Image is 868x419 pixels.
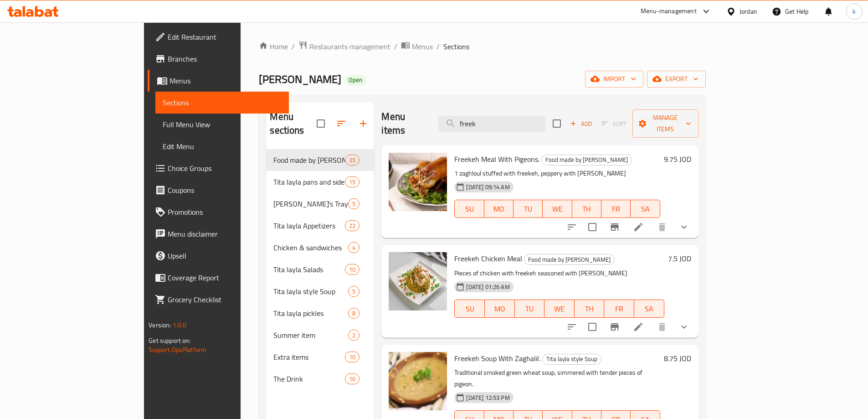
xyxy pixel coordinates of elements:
nav: breadcrumb [259,41,705,52]
button: SU [454,200,484,218]
a: Choice Groups [148,157,289,179]
button: import [585,71,643,88]
a: Edit menu item [633,321,644,332]
button: Manage items [632,109,699,138]
span: Select to update [583,317,602,336]
p: Pieces of chicken with freekeh seasoned with [PERSON_NAME] [454,268,664,279]
span: Version: [149,319,171,331]
div: Food made by [PERSON_NAME]35 [266,149,374,171]
a: Restaurants management [298,41,390,52]
div: items [345,155,360,166]
span: [PERSON_NAME] [259,69,341,89]
div: Food made by Tita LAYLA [524,254,615,265]
span: Menu disclaimer [168,228,282,239]
div: items [345,220,360,231]
div: Chicken & sandwiches4 [266,237,374,259]
span: TH [576,202,598,216]
button: SU [454,300,485,318]
span: 1.0.0 [173,319,187,331]
h2: Menu sections [270,110,317,137]
button: sort-choices [561,316,583,338]
div: items [345,176,360,187]
div: items [345,352,360,362]
span: Coupons [168,185,282,196]
span: TU [519,302,541,316]
span: Extra items [273,352,345,362]
span: Edit Menu [163,141,282,152]
div: items [348,286,360,297]
span: Tita layla pans and side dishes [273,176,345,187]
span: 35 [345,156,359,165]
span: Add [569,119,593,129]
div: Food made by Tita LAYLA [273,155,345,166]
a: Edit Menu [155,135,289,157]
div: items [348,308,360,319]
span: Restaurants management [309,41,390,52]
span: Coverage Report [168,272,282,283]
p: Traditional smoked green wheat soup, simmered with tender pieces of pigeon. [454,367,660,390]
h6: 8.75 JOD [664,352,691,365]
button: show more [673,316,695,338]
span: Promotions [168,207,282,217]
span: Full Menu View [163,119,282,130]
span: Grocery Checklist [168,294,282,305]
span: WE [548,302,571,316]
span: The Drink [273,373,345,384]
span: Menus [412,41,433,52]
div: Extra items10 [266,346,374,368]
a: Menus [148,70,289,92]
a: Menus [401,41,433,52]
span: Food made by [PERSON_NAME] [542,155,632,165]
span: Tita layla Appetizers [273,220,345,231]
div: Tita layla Salads [273,264,345,275]
button: SA [634,300,664,318]
button: TH [575,300,605,318]
a: Branches [148,48,289,70]
span: Tita layla style Soup [543,354,601,364]
div: Tita Layla's Trays [273,198,348,209]
nav: Menu sections [266,145,374,393]
button: SA [631,200,660,218]
span: SA [634,202,656,216]
a: Support.OpsPlatform [149,344,206,356]
span: Food made by [PERSON_NAME] [273,155,345,166]
button: delete [651,316,673,338]
span: Tita layla pickles [273,308,348,319]
span: Select all sections [311,114,330,133]
button: FR [601,200,631,218]
div: Menu-management [641,6,697,17]
span: TH [578,302,601,316]
a: Sections [155,92,289,114]
span: 2 [349,331,359,340]
span: Branches [168,53,282,64]
span: MO [488,202,510,216]
span: 8 [349,309,359,318]
div: Summer item [273,330,348,341]
span: 5 [349,200,359,208]
span: SA [638,302,661,316]
span: Tita layla style Soup [273,286,348,297]
div: Tita layla pans and side dishes15 [266,171,374,193]
div: items [348,198,360,209]
span: Food made by [PERSON_NAME] [524,254,614,265]
span: WE [546,202,568,216]
span: Manage items [640,112,691,135]
button: TU [515,300,545,318]
span: Freekeh Soup With Zaghalil. [454,352,540,365]
span: 10 [345,265,359,274]
div: Summer item2 [266,324,374,346]
a: Edit Restaurant [148,26,289,48]
span: [DATE] 09:14 AM [462,183,513,191]
span: [PERSON_NAME]'s Trays [273,198,348,209]
span: import [592,73,636,85]
span: 4 [349,243,359,252]
span: Menus [169,75,282,86]
span: Sections [443,41,469,52]
a: Coverage Report [148,267,289,289]
button: TH [572,200,601,218]
div: Open [345,75,366,86]
img: Freekeh Soup With Zaghalil. [389,352,447,410]
div: items [348,330,360,341]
